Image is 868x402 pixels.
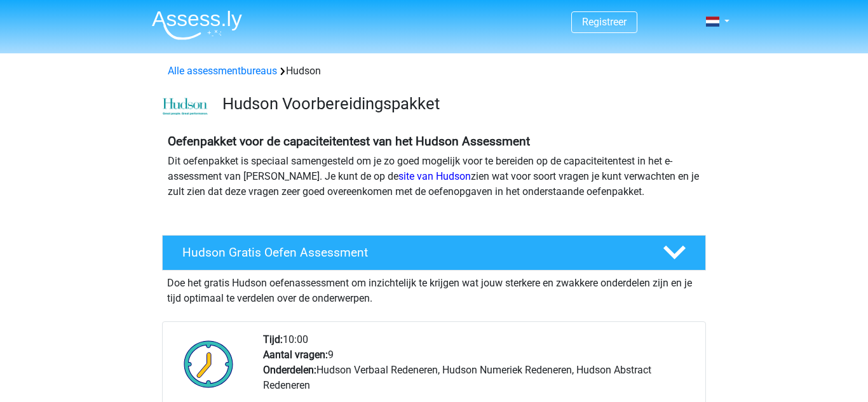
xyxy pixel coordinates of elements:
[157,235,711,271] a: Hudson Gratis Oefen Assessment
[163,64,705,79] div: Hudson
[168,154,700,199] p: Dit oefenpakket is speciaal samengesteld om je zo goed mogelijk voor te bereiden op de capaciteit...
[168,134,530,149] b: Oefenpakket voor de capaciteitentest van het Hudson Assessment
[162,271,706,306] div: Doe het gratis Hudson oefenassessment om inzichtelijk te krijgen wat jouw sterkere en zwakkere on...
[177,332,241,396] img: Klok
[168,65,277,77] a: Alle assessmentbureaus
[398,170,471,182] a: site van Hudson
[152,10,242,40] img: Assessly
[263,333,283,345] b: Tijd:
[582,16,627,28] a: Registreer
[222,94,696,114] h3: Hudson Voorbereidingspakket
[182,245,642,260] h4: Hudson Gratis Oefen Assessment
[263,349,328,361] b: Aantal vragen:
[263,364,316,376] b: Onderdelen:
[163,98,208,116] img: cefd0e47479f4eb8e8c001c0d358d5812e054fa8.png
